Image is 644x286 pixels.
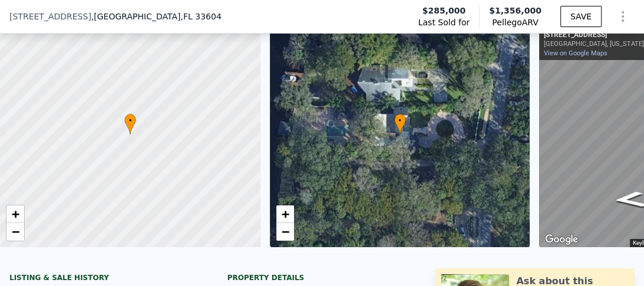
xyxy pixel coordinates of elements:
[124,115,136,126] span: •
[542,232,581,247] a: Open this area in Google Maps (opens a new window)
[227,273,417,282] div: Property details
[281,224,289,239] span: −
[276,205,294,223] a: Zoom in
[394,114,406,134] div: •
[489,6,541,15] span: $1,356,000
[6,223,24,241] a: Zoom out
[544,49,607,57] a: View on Google Maps
[489,16,541,28] span: Pellego ARV
[281,207,289,221] span: +
[91,11,222,22] span: , [GEOGRAPHIC_DATA]
[6,205,24,223] a: Zoom in
[12,207,19,221] span: +
[544,40,644,48] div: [GEOGRAPHIC_DATA], [US_STATE]
[12,224,19,239] span: −
[544,31,644,40] div: [STREET_ADDRESS]
[611,5,635,28] button: Show Options
[9,11,91,22] span: [STREET_ADDRESS]
[418,16,470,28] span: Last Sold for
[9,273,199,285] div: LISTING & SALE HISTORY
[560,6,602,27] button: SAVE
[124,114,136,134] div: •
[180,12,221,21] span: , FL 33604
[276,223,294,241] a: Zoom out
[394,115,406,126] span: •
[542,232,581,247] img: Google
[422,5,466,16] span: $285,000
